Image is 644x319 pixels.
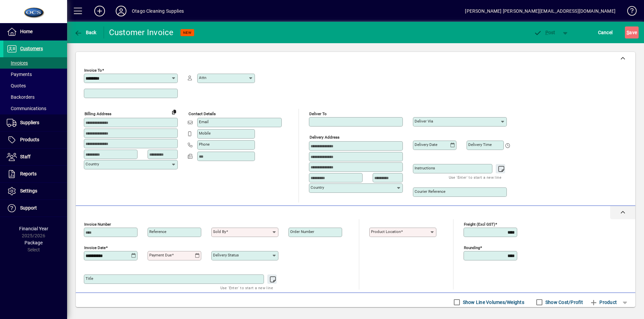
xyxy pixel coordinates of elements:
mat-label: Delivery date [415,142,437,147]
span: Settings [20,188,37,193]
button: Back [72,26,98,38]
span: Reports [20,171,37,176]
button: Cancel [596,26,614,38]
a: Backorders [3,91,67,103]
mat-label: Order number [290,229,314,234]
a: Knowledge Base [622,1,636,23]
a: Communications [3,103,67,114]
a: Products [3,132,67,148]
button: Post [530,26,559,38]
span: Invoices [7,60,28,66]
mat-label: Attn [199,75,206,80]
span: Package [24,240,43,245]
span: Communications [7,106,46,111]
span: Customers [20,46,43,51]
mat-label: Freight (excl GST) [464,222,495,227]
mat-label: Phone [199,142,210,147]
a: Invoices [3,57,67,69]
span: NEW [183,30,192,35]
mat-label: Deliver via [415,119,433,124]
span: ave [627,27,637,38]
mat-label: Invoice number [84,222,111,227]
mat-label: Email [199,119,209,124]
span: Staff [20,154,31,159]
app-page-header-button: Back [67,26,104,38]
a: Staff [3,149,67,165]
span: Support [20,205,37,211]
span: Home [20,29,33,34]
button: Profile [110,5,132,17]
span: Back [74,30,97,35]
mat-label: Invoice date [84,245,106,250]
span: Products [20,137,39,142]
em: OAKLEIGH [141,92,165,97]
mat-label: Country [311,185,324,190]
mat-label: Reference [149,229,166,234]
mat-hint: Use 'Enter' to start a new line [449,173,501,181]
mat-label: Invoice To [84,68,102,73]
mat-label: Deliver To [309,111,327,116]
mat-label: Product location [371,229,401,234]
span: P [545,30,548,35]
span: Suppliers [20,120,39,125]
mat-label: Courier Reference [415,189,445,194]
button: Product [586,296,620,308]
a: Payments [3,69,67,80]
span: Cancel [598,27,613,38]
a: Support [3,200,67,217]
span: Financial Year [19,226,48,231]
label: Show Line Volumes/Weights [462,299,524,306]
label: Show Cost/Profit [544,299,583,306]
mat-hint: Use 'Enter' to start a new line [220,284,273,292]
span: Payments [7,72,32,77]
span: 03 2084863 [89,106,116,111]
a: Home [3,23,67,40]
div: [PERSON_NAME] [PERSON_NAME][EMAIL_ADDRESS][DOMAIN_NAME] [465,6,615,16]
a: Settings [3,183,67,200]
button: Add [89,5,110,17]
mat-label: Delivery status [213,253,239,257]
a: Reports [3,166,67,182]
span: ost [534,30,555,35]
span: Quotes [7,83,26,88]
mat-label: Mobile [199,131,211,136]
mat-label: Title [86,276,93,281]
span: Backorders [7,94,35,100]
em: oakleigh [111,99,130,104]
mat-label: Country [86,162,99,166]
mat-label: Instructions [415,166,435,170]
span: S [627,30,629,35]
button: Save [625,26,639,38]
a: Suppliers [3,114,67,131]
span: Product [590,297,617,308]
div: Otago Cleaning Supplies [132,6,184,16]
mat-option: 283 - RODWYN LTD T/A OAKLEIGH MOTEL [84,86,186,117]
mat-label: Delivery time [468,142,492,147]
span: info@ [DOMAIN_NAME] [98,99,167,104]
a: Quotes [3,80,67,91]
div: 283 - RODWYN LTD T/A MOTEL [89,91,180,98]
mat-label: Payment due [149,253,172,257]
mat-label: Sold by [213,229,226,234]
mat-label: Rounding [464,245,480,250]
div: Customer Invoice [109,27,174,38]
